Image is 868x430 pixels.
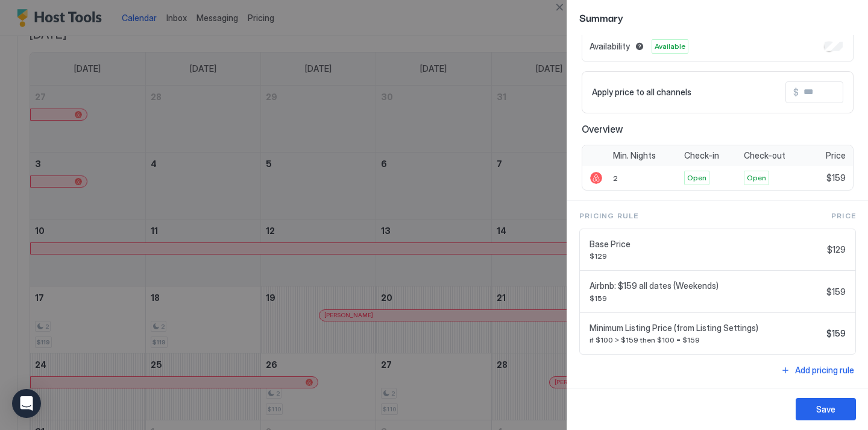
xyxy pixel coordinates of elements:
span: Price [831,210,856,221]
span: if $100 > $159 then $100 = $159 [590,335,822,344]
span: Base Price [590,239,822,250]
span: $159 [590,294,822,303]
span: $159 [826,328,846,339]
span: Open [687,172,706,183]
div: Save [816,403,835,416]
span: Check-in [684,150,719,161]
span: Summary [579,10,856,25]
span: $129 [590,251,822,261]
span: Pricing Rule [579,210,638,221]
span: $159 [826,172,846,183]
span: Open [747,172,766,183]
span: Overview [582,123,854,135]
span: Availability [590,41,630,52]
div: Open Intercom Messenger [12,389,41,418]
span: Min. Nights [613,150,656,161]
span: 2 [613,174,618,183]
span: $129 [827,244,846,255]
span: $ [793,87,799,98]
button: Save [796,398,856,420]
button: Add pricing rule [779,362,856,378]
span: Price [826,150,846,161]
span: Check-out [744,150,785,161]
span: $159 [826,286,846,297]
div: Add pricing rule [795,364,854,376]
span: Apply price to all channels [592,87,691,98]
span: Minimum Listing Price (from Listing Settings) [590,323,822,334]
button: Blocked dates override all pricing rules and remain unavailable until manually unblocked [632,39,647,54]
span: Airbnb: $159 all dates (Weekends) [590,280,822,291]
span: Available [655,41,685,52]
